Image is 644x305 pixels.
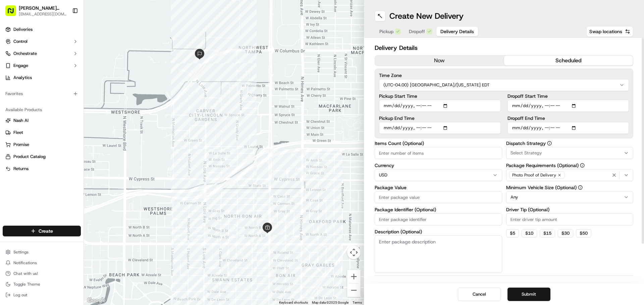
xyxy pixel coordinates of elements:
[56,122,58,127] span: •
[506,213,634,225] input: Enter driver tip amount
[347,270,361,283] button: Zoom in
[375,147,502,159] input: Enter number of items
[3,139,81,150] button: Promise
[375,185,502,190] label: Package Value
[17,43,121,50] input: Got a question? Start typing here...
[13,260,37,265] span: Notifications
[375,229,502,234] label: Description (Optional)
[13,104,19,109] img: 1736555255976-a54dd68f-1ca7-489b-9aae-adbdc363a1c4
[13,122,19,128] img: 1736555255976-a54dd68f-1ca7-489b-9aae-adbdc363a1c4
[379,116,501,121] label: Pickup End Time
[547,141,552,146] button: Dispatch Strategy
[279,300,308,305] button: Keyboard shortcuts
[13,154,46,160] span: Product Catalog
[580,163,585,168] button: Package Requirements (Optional)
[375,43,633,53] h2: Delivery Details
[59,122,73,127] span: [DATE]
[3,24,81,35] a: Deliveries
[375,141,502,146] label: Items Count (Optional)
[389,11,464,21] h1: Create New Delivery
[379,73,629,78] label: Time Zone
[13,292,27,298] span: Log out
[3,60,81,71] button: Engage
[458,288,501,301] button: Cancel
[14,64,26,76] img: 4920774857489_3d7f54699973ba98c624_72.jpg
[13,118,29,124] span: Nash AI
[3,115,81,126] button: Nash AI
[312,301,348,304] span: Map data ©2025 Google
[7,116,17,126] img: Grace Nketiah
[506,185,634,190] label: Minimum Vehicle Size (Optional)
[3,290,81,300] button: Log out
[506,147,634,159] button: Select Strategy
[13,282,40,287] span: Toggle Theme
[13,142,29,148] span: Promise
[504,56,633,66] button: scheduled
[540,229,555,237] button: $15
[67,166,81,171] span: Pylon
[3,258,81,268] button: Notifications
[506,163,634,168] label: Package Requirements (Optional)
[4,147,54,159] a: 📗Knowledge Base
[3,127,81,138] button: Fleet
[375,56,504,66] button: now
[21,104,54,109] span: [PERSON_NAME]
[13,271,38,276] span: Chat with us!
[57,150,62,156] div: 💻
[506,229,519,237] button: $5
[5,154,78,160] a: Product Catalog
[3,104,81,115] div: Available Products
[7,97,17,108] img: Grace Nketiah
[507,288,550,301] button: Submit
[589,28,622,35] span: Swap locations
[7,150,12,156] div: 📗
[506,169,634,181] button: Photo Proof of Delivery
[379,94,501,98] label: Pickup Start Time
[7,27,122,37] p: Welcome 👋
[30,71,92,76] div: We're available if you need us!
[3,3,69,19] button: [PERSON_NAME] BBQ[EMAIL_ADDRESS][DOMAIN_NAME]
[47,166,81,171] a: Powered byPylon
[440,28,474,35] span: Delivery Details
[511,150,542,156] span: Select Strategy
[56,104,58,109] span: •
[7,64,19,76] img: 1736555255976-a54dd68f-1ca7-489b-9aae-adbdc363a1c4
[347,284,361,297] button: Zoom out
[576,229,591,237] button: $50
[21,122,54,127] span: [PERSON_NAME]
[506,141,634,146] label: Dispatch Strategy
[54,147,110,159] a: 💻API Documentation
[586,26,633,37] button: Swap locations
[86,296,108,305] img: Google
[19,11,67,17] button: [EMAIL_ADDRESS][DOMAIN_NAME]
[13,166,29,172] span: Returns
[114,66,122,74] button: Start new chat
[3,48,81,59] button: Orchestrate
[3,269,81,278] button: Chat with us!
[39,228,53,234] span: Create
[3,36,81,47] button: Control
[7,87,45,92] div: Past conversations
[59,104,73,109] span: [DATE]
[3,151,81,162] button: Product Catalog
[3,88,81,99] div: Favorites
[409,28,425,35] span: Dropoff
[13,51,37,57] span: Orchestrate
[3,280,81,289] button: Toggle Theme
[507,116,629,121] label: Dropoff End Time
[13,75,32,81] span: Analytics
[5,166,78,172] a: Returns
[13,26,33,32] span: Deliveries
[375,163,502,168] label: Currency
[13,39,28,45] span: Control
[507,94,629,98] label: Dropoff Start Time
[347,246,361,259] button: Map camera controls
[3,72,81,83] a: Analytics
[522,229,537,237] button: $10
[19,5,67,11] span: [PERSON_NAME] BBQ
[5,118,78,124] a: Nash AI
[558,229,573,237] button: $30
[512,172,556,178] span: Photo Proof of Delivery
[3,163,81,174] button: Returns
